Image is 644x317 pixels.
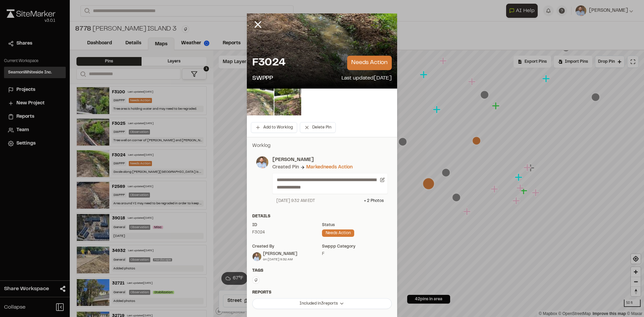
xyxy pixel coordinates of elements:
div: [PERSON_NAME] [263,251,297,257]
div: F [322,251,392,257]
button: Edit Tags [252,276,260,284]
div: [DATE] 9:32 AM EDT [276,198,315,204]
p: SWPPP [252,74,273,83]
div: F3024 [252,229,322,235]
p: needs action [347,56,392,70]
div: Details [252,213,392,219]
p: Last updated [DATE] [341,74,392,83]
div: Marked needs action [306,164,353,171]
div: + 2 Photo s [364,198,384,204]
div: on [DATE] 9:32 AM [263,257,297,262]
img: photo [256,156,268,168]
p: F3024 [252,56,285,70]
div: Reports [252,289,392,296]
p: [PERSON_NAME] [272,156,388,164]
button: Add to Worklog [251,122,297,133]
button: Included in3reports [252,298,392,309]
div: Created by [252,244,322,250]
div: ID [252,222,322,228]
div: Tags [252,268,392,274]
div: swppp category [322,244,392,250]
img: file [274,89,301,115]
div: Status [322,222,392,228]
img: file [247,89,274,115]
div: needs action [322,229,354,237]
p: Worklog [252,142,392,150]
div: Created Pin [272,164,299,171]
button: Delete Pin [300,122,336,133]
span: Included in 3 reports [300,301,338,307]
img: Shawn Simons [253,252,261,261]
